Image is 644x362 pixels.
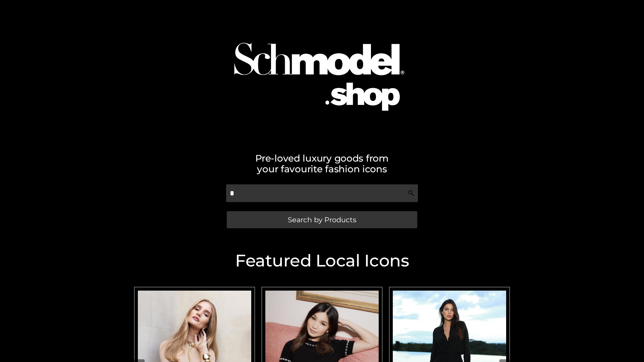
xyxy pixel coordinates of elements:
h2: Pre-loved luxury goods from your favourite fashion icons [131,153,513,174]
a: Search by Products [227,211,417,228]
span: Search by Products [288,216,356,223]
h2: Featured Local Icons​ [131,252,513,269]
img: Search Icon [408,190,415,196]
